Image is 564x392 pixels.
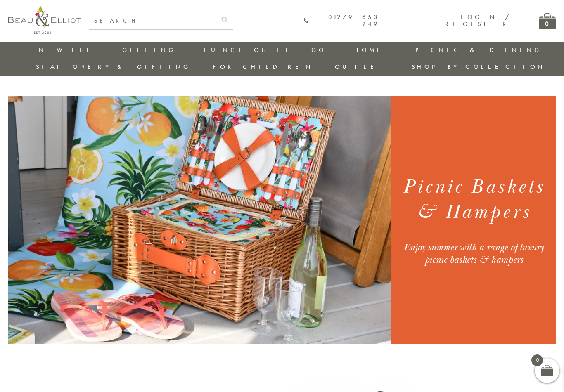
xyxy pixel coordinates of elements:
a: Stationery & Gifting [36,63,191,71]
input: SEARCH [89,12,216,29]
a: Picnic & Dining [415,46,542,54]
a: 0 [539,13,556,29]
a: New in! [39,46,94,54]
span: 0 [531,354,543,366]
a: Lunch On The Go [204,46,326,54]
img: Picnic Baskets, Picnic Sets & Hampers [8,96,391,344]
h1: Picnic Baskets & Hampers [400,175,547,225]
a: Home [354,46,387,54]
a: 01279 653 249 [303,14,379,28]
a: Outlet [335,63,390,71]
a: For Children [213,63,313,71]
img: logo [8,6,81,34]
a: Gifting [122,46,176,54]
a: Login / Register [445,13,510,28]
div: Enjoy summer with a range of luxury picnic baskets & hampers [400,241,547,266]
a: Shop by collection [412,63,545,71]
